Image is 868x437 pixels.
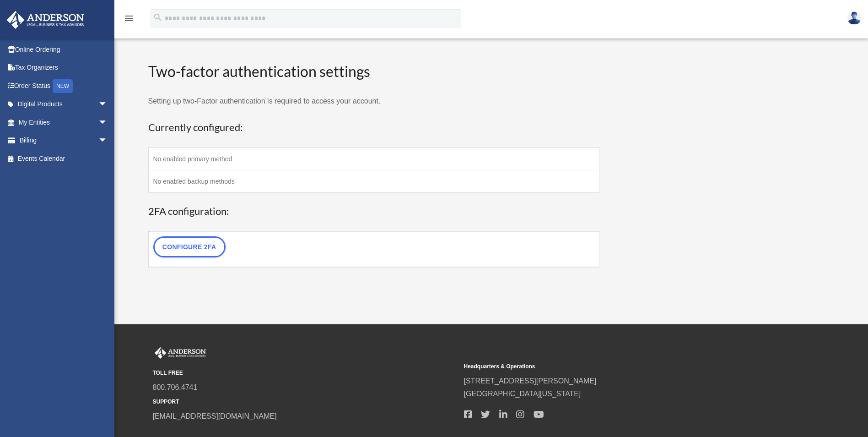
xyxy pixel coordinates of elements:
i: menu [124,13,135,24]
h2: Two-factor authentication settings [148,61,600,82]
span: arrow_drop_down [98,113,117,132]
a: menu [124,16,135,24]
a: Tax Organizers [6,59,121,77]
small: Headquarters & Operations [464,362,769,371]
small: TOLL FREE [153,368,458,378]
a: [STREET_ADDRESS][PERSON_NAME] [464,377,597,385]
span: arrow_drop_down [98,131,117,150]
a: Billingarrow_drop_down [6,131,121,150]
h3: 2FA configuration: [148,204,600,218]
a: [EMAIL_ADDRESS][DOMAIN_NAME] [153,412,277,420]
h3: Currently configured: [148,120,600,135]
a: Online Ordering [6,40,121,59]
div: NEW [53,79,73,93]
img: Anderson Advisors Platinum Portal [4,11,87,29]
td: No enabled backup methods [148,170,599,193]
a: 800.706.4741 [153,383,198,391]
a: Digital Productsarrow_drop_down [6,95,121,114]
small: SUPPORT [153,397,458,407]
a: My Entitiesarrow_drop_down [6,113,121,131]
a: Events Calendar [6,149,121,168]
a: Configure 2FA [153,236,226,257]
span: arrow_drop_down [98,95,117,114]
i: search [153,12,163,22]
p: Setting up two-Factor authentication is required to access your account. [148,95,600,108]
img: Anderson Advisors Platinum Portal [153,347,208,359]
a: Order StatusNEW [6,76,121,95]
a: [GEOGRAPHIC_DATA][US_STATE] [464,390,581,398]
td: No enabled primary method [148,147,599,170]
img: User Pic [847,11,861,25]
